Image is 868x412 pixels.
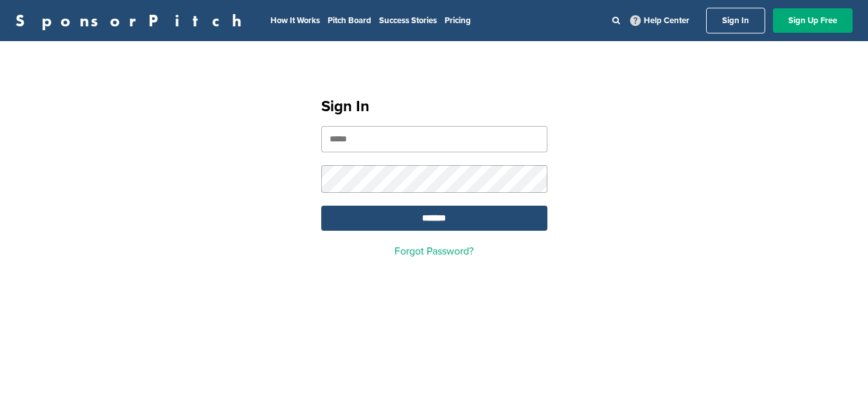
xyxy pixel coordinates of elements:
[394,245,474,258] a: Forgot Password?
[706,8,765,33] a: Sign In
[445,15,471,26] a: Pricing
[817,361,858,402] iframe: Button to launch messaging window
[379,15,437,26] a: Success Stories
[270,15,320,26] a: How It Works
[15,12,250,29] a: SponsorPitch
[628,13,692,28] a: Help Center
[321,95,547,118] h1: Sign In
[328,15,371,26] a: Pitch Board
[773,8,853,33] a: Sign Up Free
